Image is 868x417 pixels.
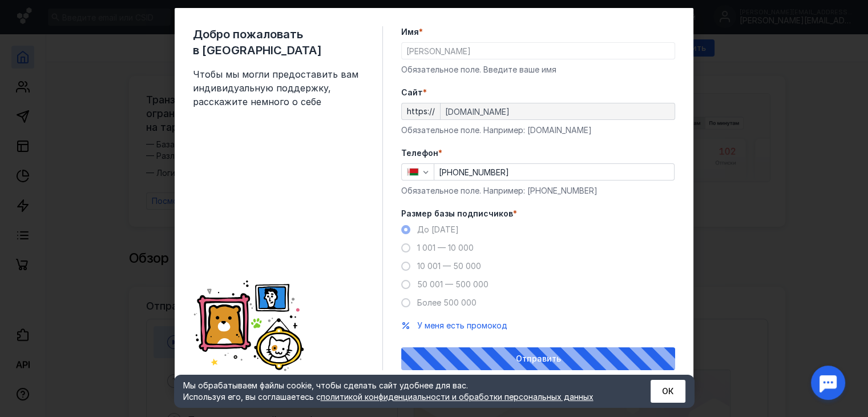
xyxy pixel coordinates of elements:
[401,87,423,98] span: Cайт
[417,320,507,331] button: У меня есть промокод
[651,380,685,403] button: ОК
[401,26,419,38] span: Имя
[417,320,507,330] span: У меня есть промокод
[183,380,623,403] div: Мы обрабатываем файлы cookie, чтобы сделать сайт удобнее для вас. Используя его, вы соглашаетесь c
[401,208,513,219] span: Размер базы подписчиков
[401,64,675,75] div: Обязательное поле. Введите ваше имя
[321,392,594,402] a: политикой конфиденциальности и обработки персональных данных
[401,185,675,197] div: Обязательное поле. Например: [PHONE_NUMBER]
[401,125,675,136] div: Обязательное поле. Например: [DOMAIN_NAME]
[193,26,364,58] span: Добро пожаловать в [GEOGRAPHIC_DATA]
[193,67,364,109] span: Чтобы мы могли предоставить вам индивидуальную поддержку, расскажите немного о себе
[401,147,438,159] span: Телефон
